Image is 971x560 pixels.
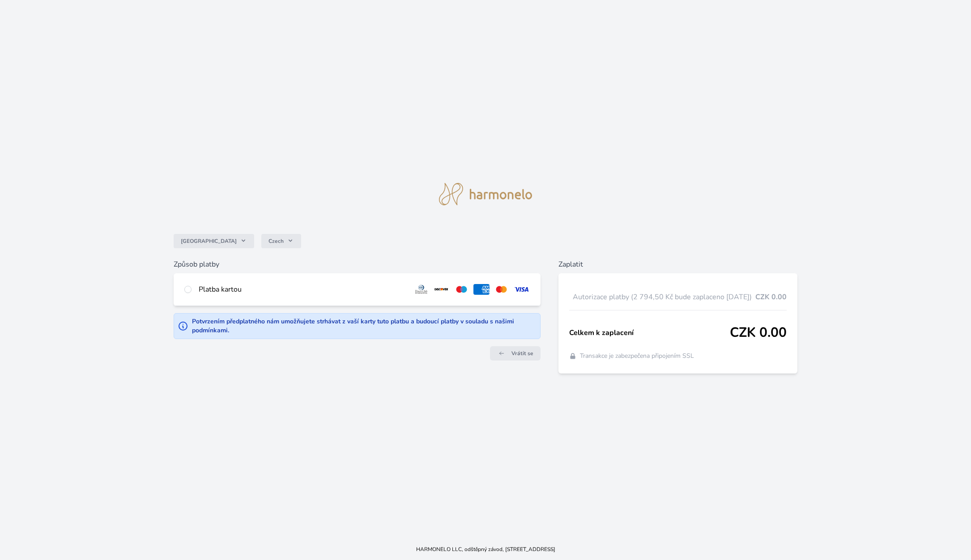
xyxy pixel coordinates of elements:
span: Transakce je zabezpečena připojením SSL [580,352,694,361]
span: Autorizace platby (2 794,50 Kč bude zaplaceno [DATE]) [573,292,755,302]
button: Czech [261,234,301,248]
img: logo.svg [439,183,532,205]
img: diners.svg [413,284,430,295]
img: maestro.svg [453,284,470,295]
img: visa.svg [513,284,530,295]
img: discover.svg [433,284,450,295]
img: mc.svg [493,284,510,295]
span: Vrátit se [511,350,533,357]
span: Celkem k zaplacení [569,327,729,338]
h6: Způsob platby [174,259,541,270]
h6: Zaplatit [558,259,797,270]
span: CZK 0.00 [755,292,787,302]
span: [GEOGRAPHIC_DATA] [181,238,237,245]
div: Potvrzením předplatného nám umožňujete strhávat z vaší karty tuto platbu a budoucí platby v soula... [192,317,537,335]
span: Czech [268,238,284,245]
img: amex.svg [473,284,490,295]
button: [GEOGRAPHIC_DATA] [174,234,254,248]
a: Vrátit se [490,346,541,361]
span: CZK 0.00 [730,325,787,341]
div: Platba kartou [199,284,405,295]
